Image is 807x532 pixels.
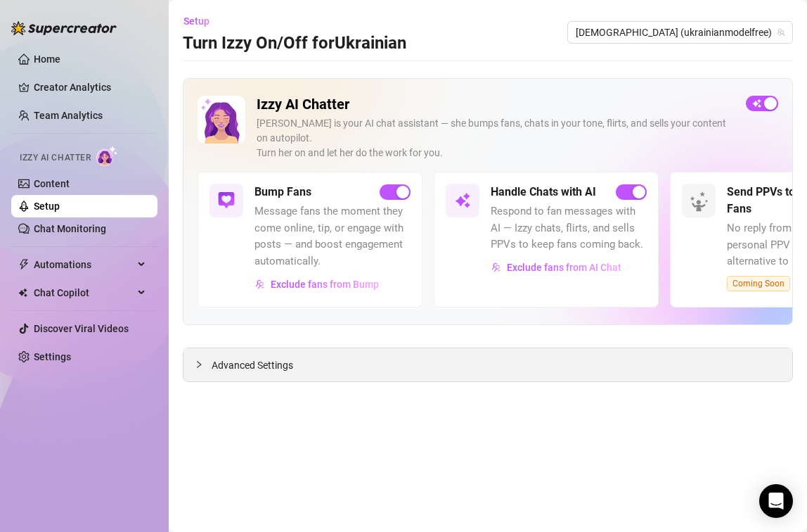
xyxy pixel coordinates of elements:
[777,28,785,37] span: team
[198,96,245,144] img: Izzy AI Chatter
[96,146,118,166] img: AI Chatter
[254,184,311,201] h5: Bump Fans
[34,201,60,212] a: Setup
[183,32,406,55] h3: Turn Izzy On/Off for Ukrainian
[255,279,265,289] img: svg%3e
[183,15,209,27] span: Setup
[254,273,380,296] button: Exclude fans from Bump
[11,21,117,35] img: logo-BBDzfeDw.svg
[254,203,411,270] span: Message fans the moment they come online, tip, or engage with posts — and boost engagement automa...
[507,262,621,273] span: Exclude fans from AI Chat
[257,96,735,113] h2: Izzy AI Chatter
[18,288,27,298] img: Chat Copilot
[20,151,91,165] span: Izzy AI Chatter
[257,116,735,160] div: [PERSON_NAME] is your AI chat assistant — she bumps fans, chats in your tone, flirts, and sells y...
[18,259,30,270] span: thunderbolt
[491,256,622,279] button: Exclude fans from AI Chat
[34,351,71,362] a: Settings
[34,53,60,65] a: Home
[271,279,379,290] span: Exclude fans from Bump
[454,192,471,209] img: svg%3e
[34,76,146,99] a: Creator Analytics
[34,323,129,334] a: Discover Viral Videos
[491,203,647,253] span: Respond to fan messages with AI — Izzy chats, flirts, and sells PPVs to keep fans coming back.
[195,357,212,372] div: collapsed
[690,191,712,214] img: silent-fans-ppv-o-N6Mmdf.svg
[34,178,70,189] a: Content
[491,184,596,201] h5: Handle Chats with AI
[34,253,134,276] span: Automations
[212,357,293,373] span: Advanced Settings
[34,110,103,121] a: Team Analytics
[576,22,785,43] span: Ukrainian (ukrainianmodelfree)
[195,360,203,369] span: collapsed
[759,484,793,518] div: Open Intercom Messenger
[34,223,106,234] a: Chat Monitoring
[218,192,235,209] img: svg%3e
[34,281,134,304] span: Chat Copilot
[491,262,501,272] img: svg%3e
[727,276,790,291] span: Coming Soon
[183,10,221,32] button: Setup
